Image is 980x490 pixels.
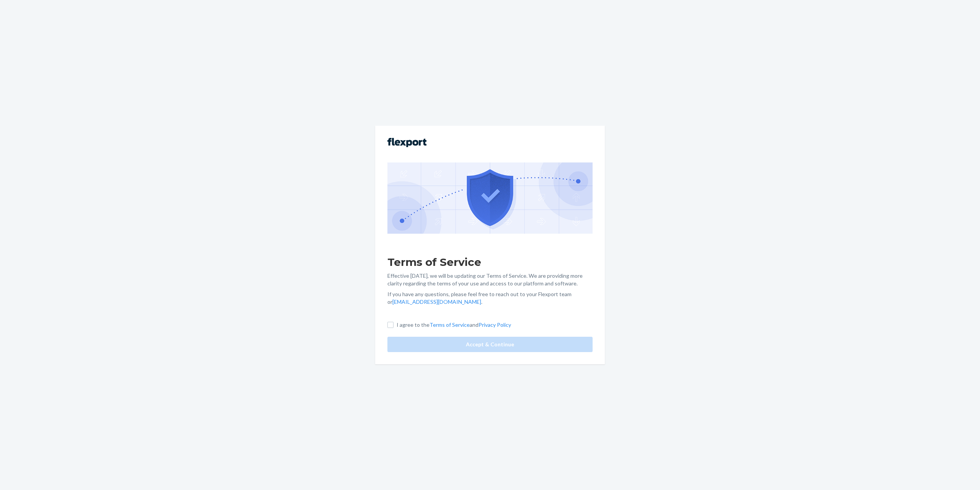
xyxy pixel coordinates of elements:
[392,298,481,305] a: [EMAIL_ADDRESS][DOMAIN_NAME]
[387,272,593,287] p: Effective [DATE], we will be updating our Terms of Service. We are providing more clarity regardi...
[430,321,470,328] a: Terms of Service
[387,138,426,147] img: Flexport logo
[387,337,593,352] button: Accept & Continue
[397,321,511,329] p: I agree to the and
[387,322,394,328] input: I agree to theTerms of ServiceandPrivacy Policy
[387,255,593,269] h1: Terms of Service
[387,162,593,234] img: GDPR Compliance
[479,321,511,328] a: Privacy Policy
[387,290,593,306] p: If you have any questions, please feel free to reach out to your Flexport team or .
